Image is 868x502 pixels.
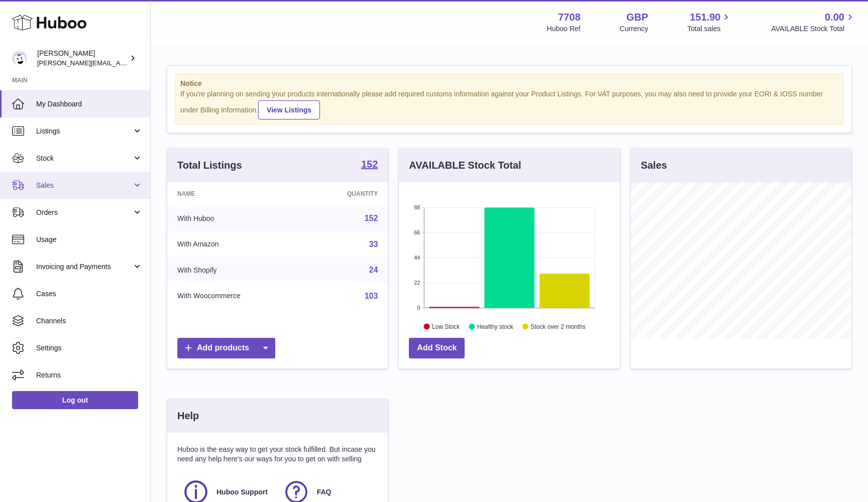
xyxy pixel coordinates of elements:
span: Listings [36,127,132,136]
text: 22 [414,280,420,286]
span: My Dashboard [36,99,143,109]
span: Channels [36,316,143,326]
span: AVAILABLE Stock Total [771,24,856,34]
a: 151.90 Total sales [687,11,732,34]
span: [PERSON_NAME][EMAIL_ADDRESS][DOMAIN_NAME] [37,59,201,67]
strong: 152 [361,159,378,169]
td: With Huboo [167,205,304,231]
span: Returns [36,370,143,380]
text: 66 [414,229,420,235]
a: View Listings [258,100,320,119]
span: FAQ [317,487,332,497]
text: 0 [417,305,420,311]
div: Currency [620,24,648,34]
span: 151.90 [690,11,720,24]
text: 44 [414,255,420,261]
h3: Total Listings [177,159,242,172]
h3: Sales [641,159,667,172]
text: 88 [414,204,420,210]
span: Orders [36,208,132,217]
span: Usage [36,235,143,244]
div: Huboo Ref [547,24,581,34]
strong: GBP [626,11,648,24]
span: Settings [36,343,143,353]
span: Total sales [687,24,732,34]
span: Invoicing and Payments [36,262,132,272]
a: 0.00 AVAILABLE Stock Total [771,11,856,34]
a: Log out [12,391,138,409]
span: 0.00 [825,11,844,24]
td: With Woocommerce [167,283,304,309]
a: Add Stock [409,338,465,358]
div: [PERSON_NAME] [37,49,128,68]
text: Low Stock [432,323,460,330]
p: Huboo is the easy way to get your stock fulfilled. But incase you need any help here's our ways f... [177,445,378,464]
h3: Help [177,409,199,423]
span: Sales [36,181,132,190]
strong: Notice [180,79,838,88]
text: Healthy stock [477,323,514,330]
span: Huboo Support [216,487,268,497]
img: victor@erbology.co [12,51,27,66]
div: If you're planning on sending your products internationally please add required customs informati... [180,89,838,119]
span: Cases [36,289,143,299]
th: Quantity [304,182,388,205]
a: Add products [177,338,275,358]
h3: AVAILABLE Stock Total [409,159,521,172]
a: 152 [361,159,378,171]
a: 152 [365,214,378,222]
span: Stock [36,154,132,163]
strong: 7708 [558,11,581,24]
td: With Shopify [167,257,304,283]
text: Stock over 2 months [531,323,586,330]
a: 103 [365,292,378,300]
a: 33 [369,240,378,248]
th: Name [167,182,304,205]
a: 24 [369,266,378,274]
td: With Amazon [167,231,304,258]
